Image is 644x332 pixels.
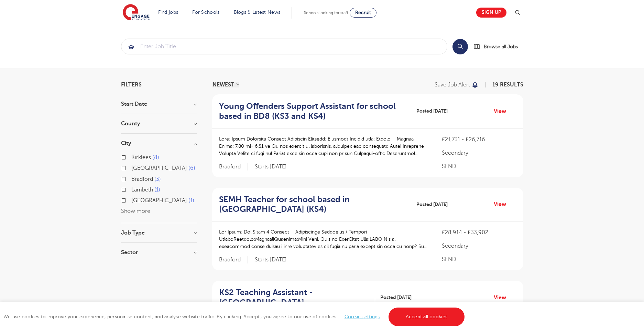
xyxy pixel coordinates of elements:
p: Starts [DATE] [255,163,287,170]
p: Save job alert [435,82,470,87]
button: Show more [121,208,150,214]
a: View [494,200,511,209]
a: Browse all Jobs [473,43,523,51]
div: Submit [121,39,447,54]
p: Lor Ipsum: Dol Sitam 4 Consect – Adipiscinge Seddoeius / Tempori UtlaboReetdolo:MagnaaliQuaenima:... [219,228,428,250]
p: Starts [DATE] [255,256,287,263]
img: Engage Education [123,4,150,21]
h2: KS2 Teaching Assistant - [GEOGRAPHIC_DATA] [219,288,370,308]
span: Posted [DATE] [416,201,448,208]
input: Submit [121,39,447,54]
h2: SEMH Teacher for school based in [GEOGRAPHIC_DATA] (KS4) [219,195,406,215]
a: For Schools [192,10,219,15]
p: Secondary [442,149,516,157]
span: Recruit [355,10,371,15]
span: We use cookies to improve your experience, personalise content, and analyse website traffic. By c... [3,314,466,319]
a: View [494,107,511,116]
a: Blogs & Latest News [234,10,281,15]
span: Posted [DATE] [380,294,412,301]
span: Schools looking for staff [304,10,348,15]
button: Save job alert [435,82,479,87]
a: Sign up [476,8,506,18]
h3: Start Date [121,101,197,107]
span: Lambeth [131,187,153,193]
h3: Sector [121,250,197,255]
span: 8 [152,154,159,160]
input: [GEOGRAPHIC_DATA] 1 [131,197,136,202]
a: View [494,293,511,302]
p: Secondary [442,242,516,250]
a: Young Offenders Support Assistant for school based in BD8 (KS3 and KS4) [219,101,411,121]
span: Browse all Jobs [484,43,518,51]
p: SEND [442,255,516,263]
a: Recruit [350,8,376,18]
a: Find jobs [158,10,178,15]
h3: County [121,121,197,126]
a: SEMH Teacher for school based in [GEOGRAPHIC_DATA] (KS4) [219,195,411,215]
span: Bradford [219,256,248,263]
span: Bradford [131,176,153,182]
h2: Young Offenders Support Assistant for school based in BD8 (KS3 and KS4) [219,101,406,121]
span: [GEOGRAPHIC_DATA] [131,165,187,171]
input: [GEOGRAPHIC_DATA] 6 [131,165,136,169]
span: Posted [DATE] [416,107,448,115]
a: KS2 Teaching Assistant - [GEOGRAPHIC_DATA] [219,288,375,308]
input: Kirklees 8 [131,154,136,159]
span: Bradford [219,163,248,170]
button: Search [452,39,468,54]
input: Lambeth 1 [131,187,136,191]
p: £21,731 - £26,716 [442,135,516,144]
span: 1 [188,197,194,204]
span: Kirklees [131,154,151,160]
p: £28,914 - £33,902 [442,228,516,237]
span: Filters [121,82,142,87]
a: Cookie settings [345,314,380,319]
span: 1 [154,187,160,193]
h3: Job Type [121,230,197,236]
span: 3 [154,176,161,182]
span: [GEOGRAPHIC_DATA] [131,197,187,204]
span: 6 [188,165,195,171]
a: Accept all cookies [389,308,465,326]
h3: City [121,141,197,146]
input: Bradford 3 [131,176,136,180]
span: 19 RESULTS [492,82,523,88]
p: Lore: Ipsum Dolorsita Consect Adipiscin Elitsedd: Eiusmodt Incidid utla: Etdolo – Magnaa Enima: 7... [219,135,428,157]
p: SEND [442,162,516,170]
